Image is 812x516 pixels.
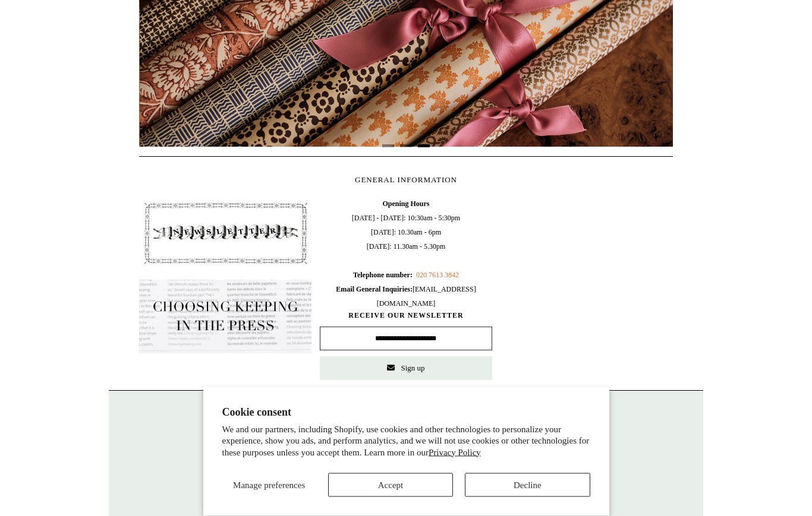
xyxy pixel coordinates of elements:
button: Manage preferences [222,473,316,497]
b: Opening Hours [382,200,429,208]
b: Telephone number [353,271,413,280]
iframe: google_map [501,197,673,375]
span: [DATE] - [DATE]: 10:30am - 5:30pm [DATE]: 10.30am - 6pm [DATE]: 11.30am - 5.30pm [320,197,492,311]
p: We and our partners, including Shopify, use cookies and other technologies to personalize your ex... [222,424,590,459]
a: 020 7613 3842 [416,271,459,280]
h2: Cookie consent [222,406,590,419]
button: Page 3 [418,145,430,148]
button: Accept [328,473,453,497]
img: pf-4db91bb9--1305-Newsletter-Button_1200x.jpg [139,197,311,271]
span: Sign up [401,364,424,373]
p: [STREET_ADDRESS] London WC2H 9NS [DATE] - [DATE] 10:30am to 5:30pm [DATE] 10.30am to 6pm [DATE] 1... [121,403,691,503]
button: Page 1 [382,145,394,148]
b: Email General Inquiries: [336,286,413,294]
span: GENERAL INFORMATION [355,176,457,185]
span: Manage preferences [233,480,305,490]
b: : [410,271,413,280]
button: Page 2 [400,145,412,148]
button: Sign up [320,357,492,381]
button: Decline [465,473,590,497]
span: RECEIVE OUR NEWSLETTER [320,311,492,321]
span: [EMAIL_ADDRESS][DOMAIN_NAME] [336,286,476,308]
img: pf-635a2b01-aa89-4342-bbcd-4371b60f588c--In-the-press-Button_1200x.jpg [139,280,311,354]
a: Privacy Policy [429,448,481,457]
